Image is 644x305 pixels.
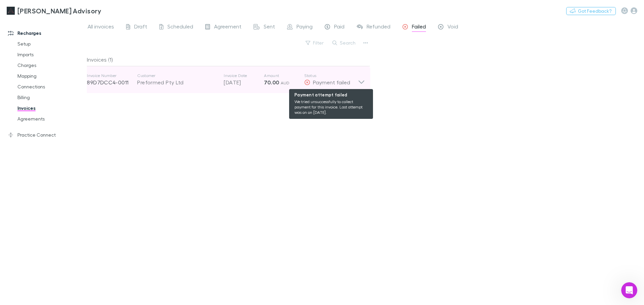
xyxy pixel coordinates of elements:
[297,23,313,32] span: Paying
[11,103,91,113] a: Invoices
[264,23,275,32] span: Sent
[313,79,350,85] span: Payment failed
[68,146,129,161] div: Thanks for your help.
[5,166,110,201] div: [URL][DOMAIN_NAME]Do you have successful payments turned on?
[302,39,328,47] button: Filter
[621,282,637,298] iframe: To enrich screen reader interactions, please activate Accessibility in Grammarly extension settings
[33,8,46,15] p: Active
[24,69,129,146] div: Morning [PERSON_NAME], I have investigated the issue and have concluded that the invoice statemen...
[32,219,37,225] button: Upload attachment
[11,170,105,197] div: Do you have successful payments turned on?
[1,130,91,140] a: Practice Connect
[412,23,426,32] span: Failed
[367,23,390,32] span: Refunded
[11,81,91,92] a: Connections
[224,73,264,78] p: Invoice Date
[87,73,137,78] p: Invoice Number
[33,3,76,8] h1: [PERSON_NAME]
[329,39,360,47] button: Search
[214,23,241,32] span: Agreement
[11,71,91,81] a: Mapping
[21,219,26,225] button: Gif picker
[1,28,91,39] a: Recharges
[167,23,193,32] span: Scheduled
[4,3,17,15] button: go back
[11,0,105,59] div: Hi [PERSON_NAME], do you know if Stripe is sending emails with the finalised invoice? or do you t...
[224,78,264,86] p: [DATE]
[17,7,101,15] h3: [PERSON_NAME] Advisory
[82,66,370,93] div: Invoice Number89D7DCC4-0011CustomerPreformed Pty LtdInvoice Date[DATE]Amount70.00 AUDStatus
[7,7,15,15] img: Liston Newton Advisory's Logo
[5,146,129,166] div: Darriel says…
[30,102,123,142] div: However, the partners have asked me to revisit the Stripe settings and potentially send out notif...
[334,23,344,32] span: Paid
[11,171,63,176] a: [URL][DOMAIN_NAME]
[5,166,129,206] div: Alex says…
[73,150,123,157] div: Thanks for your help.
[3,3,105,19] a: [PERSON_NAME] Advisory
[264,73,304,78] p: Amount
[304,73,358,78] p: Status
[30,73,123,99] div: Morning [PERSON_NAME], I have investigated the issue and have concluded that the invoice statemen...
[11,39,91,49] a: Setup
[87,78,137,86] p: 89D7DCC4-0011
[137,78,217,86] div: Preformed Pty Ltd
[115,217,126,227] button: Send a message…
[10,219,16,225] button: Emoji picker
[566,7,616,15] button: Got Feedback?
[281,80,290,85] span: AUD
[11,60,91,71] a: Charges
[11,113,91,124] a: Agreements
[11,92,91,103] a: Billing
[134,23,147,32] span: Draft
[117,3,130,15] button: Home
[264,79,279,86] strong: 70.00
[6,205,128,217] textarea: Message…
[137,73,217,78] p: Customer
[447,23,458,32] span: Void
[88,23,114,32] span: All invoices
[11,49,91,60] a: Imports
[19,4,30,14] div: Profile image for Alex
[5,69,129,146] div: Darriel says…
